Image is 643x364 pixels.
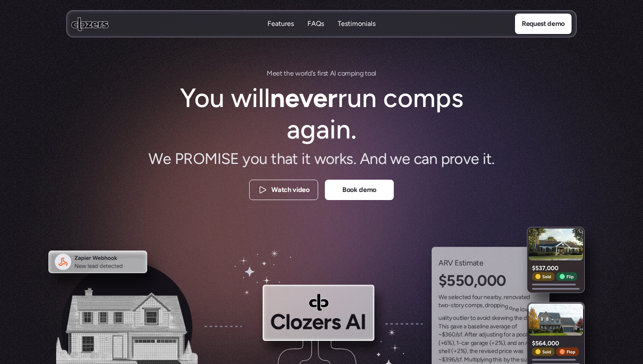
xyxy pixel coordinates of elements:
span: s [492,314,495,322]
span: a [501,322,504,331]
span: c [465,302,468,310]
span: i [446,314,447,322]
span: e [491,347,495,356]
span: 0 [452,330,455,339]
span: h [286,68,290,79]
h1: You will run comps again. [177,82,466,146]
span: t [280,68,282,79]
span: l [444,314,446,322]
span: b [504,356,507,364]
span: u [469,356,472,364]
span: m [472,302,477,310]
p: Features [267,28,294,38]
span: r [459,302,461,310]
span: o [341,68,345,79]
span: e [472,330,476,339]
span: l [461,314,463,322]
span: 9 [448,356,452,364]
span: e [477,322,480,331]
span: t [470,330,472,339]
span: a [474,339,477,347]
span: p [497,302,500,310]
span: t [492,330,495,339]
span: f [515,322,517,331]
span: p [351,68,355,79]
span: e [486,322,489,331]
span: i [481,322,482,331]
span: v [515,293,518,302]
span: d [481,330,485,339]
span: r [504,293,506,302]
span: s [474,322,477,331]
span: m [345,68,351,79]
span: e [516,356,520,364]
span: o [367,68,371,79]
span: l [480,356,481,364]
span: a [464,322,467,331]
span: ) [452,339,454,347]
span: ( [489,339,492,347]
span: d [513,339,517,347]
span: 2 [457,347,461,356]
span: l [448,347,449,356]
span: / [455,330,458,339]
span: s [480,302,483,310]
span: v [480,314,483,322]
span: e [276,68,280,79]
span: w [501,314,505,322]
span: u [456,314,460,322]
span: h [495,356,498,364]
span: c [459,293,462,302]
span: s [451,302,454,310]
span: a [490,293,493,302]
span: e [464,314,467,322]
span: o [371,68,375,79]
span: % [461,347,465,356]
span: o [301,68,304,79]
span: - [448,302,451,310]
span: ~ [438,330,442,339]
span: f [317,68,320,79]
span: % [498,339,503,347]
span: t [514,314,516,322]
h2: $550,000 [438,271,543,291]
span: $ [442,356,445,364]
p: FAQs [307,19,324,28]
span: % [447,339,452,347]
span: n [356,68,360,79]
span: g [489,356,492,364]
span: i [487,347,489,356]
span: $ [442,330,445,339]
span: + [441,339,444,347]
span: r [509,330,511,339]
span: p [477,356,480,364]
span: a [490,322,493,331]
span: h [513,356,516,364]
span: g [360,68,364,79]
span: w [513,347,518,356]
span: e [485,339,488,347]
span: o [445,302,448,310]
span: r [493,293,495,302]
span: i [484,356,485,364]
span: s [313,68,316,79]
a: TestimonialsTestimonials [338,19,376,29]
span: c [506,347,509,356]
span: o [455,302,459,310]
span: a [479,339,482,347]
span: 3 [445,356,448,364]
span: i [475,356,477,364]
span: e [506,293,509,302]
span: e [444,347,448,356]
span: t [326,68,328,79]
span: M [267,68,273,79]
span: d [487,314,490,322]
span: t [365,68,367,79]
span: ~ [438,356,442,364]
span: 1 [456,339,459,347]
p: Features [267,19,294,28]
span: e [451,293,455,302]
a: FeaturesFeatures [267,19,294,29]
h2: We PROMISE you that it works. And we can prove it. [134,149,509,169]
span: s [499,356,502,364]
